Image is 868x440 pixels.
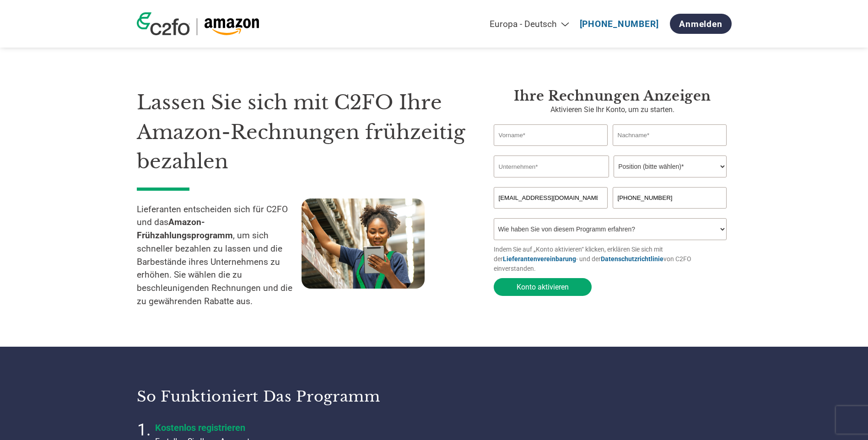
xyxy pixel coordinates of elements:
input: Vorname* [494,124,608,146]
div: Invalid first name or first name is too long [494,147,608,152]
input: Invalid Email format [494,187,608,209]
img: supply chain worker [302,199,425,289]
input: Unternehmen* [494,156,609,177]
p: Lieferanten entscheiden sich für C2FO und das , um sich schneller bezahlen zu lassen und die Barb... [137,203,302,308]
select: Title/Role [614,156,727,177]
img: Amazon [204,18,259,35]
div: Inavlid Email Address [494,209,608,215]
img: c2fo logo [137,12,190,35]
button: Konto aktivieren [494,278,592,296]
h3: So funktioniert das Programm [137,387,423,406]
h1: Lassen Sie sich mit C2FO Ihre Amazon-Rechnungen frühzeitig bezahlen [137,88,466,177]
div: Inavlid Phone Number [613,209,727,215]
a: Lieferantenvereinbarung [503,255,576,263]
a: [PHONE_NUMBER] [580,19,659,29]
p: Aktivieren Sie Ihr Konto, um zu starten. [494,104,732,115]
strong: Amazon-Frühzahlungsprogramm [137,217,233,241]
a: Datenschutzrichtlinie [601,255,663,263]
input: Telefon* [613,187,727,209]
p: Indem Sie auf „Konto aktivieren“ klicken, erklären Sie sich mit der - und der von C2FO einverstan... [494,245,732,274]
div: Invalid last name or last name is too long [613,147,727,152]
h4: Kostenlos registrieren [155,422,384,433]
input: Nachname* [613,124,727,146]
div: Invalid company name or company name is too long [494,178,727,183]
a: Anmelden [670,14,731,34]
h3: Ihre Rechnungen anzeigen [494,88,732,104]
